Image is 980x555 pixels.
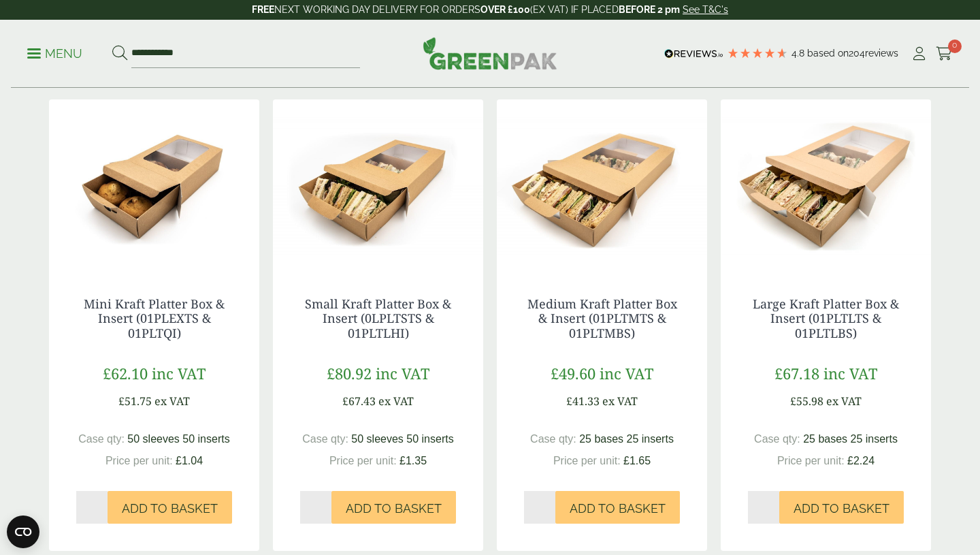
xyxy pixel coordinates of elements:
button: Add to Basket [331,491,456,524]
span: 50 sleeves 50 inserts [127,433,229,445]
img: IMG_4535 [49,99,259,270]
span: 4.8 [791,48,807,59]
img: medium platter boxes [497,99,707,270]
span: ex VAT [826,394,862,409]
span: Price per unit: [105,455,173,466]
span: ex VAT [602,394,638,409]
span: £2.24 [847,455,875,466]
span: £1.04 [176,455,203,466]
img: REVIEWS.io [664,49,723,59]
span: 50 sleeves 50 inserts [351,433,453,445]
span: £55.98 [790,394,823,409]
span: Add to Basket [570,501,666,516]
span: 204 [849,48,865,59]
span: Price per unit: [329,455,397,466]
p: Menu [27,46,82,62]
span: £49.60 [551,363,595,383]
span: £1.35 [399,455,427,466]
span: £51.75 [118,394,152,409]
span: Case qty: [530,433,576,445]
i: My Account [911,47,928,61]
a: Menu [27,46,82,59]
span: Price per unit: [777,455,845,466]
span: Price per unit: [553,455,621,466]
span: reviews [865,48,898,59]
span: Add to Basket [346,501,442,516]
a: Large Kraft Platter Box & Insert (01PLTLTS & 01PLTLBS) [753,296,899,341]
button: Add to Basket [779,491,904,524]
span: ex VAT [378,394,414,409]
span: £41.33 [566,394,600,409]
strong: FREE [252,4,274,15]
button: Add to Basket [108,491,232,524]
img: GreenPak Supplies [423,37,557,69]
a: Small Kraft Platter Box & Insert (0LPLTSTS & 01PLTLHI) [305,296,451,341]
a: See T&C's [683,4,728,15]
span: Case qty: [754,433,800,445]
span: 25 bases 25 inserts [803,433,898,445]
strong: OVER £100 [480,4,530,15]
span: £62.10 [103,363,148,383]
span: £67.18 [774,363,819,383]
span: 25 bases 25 inserts [579,433,674,445]
span: Case qty: [302,433,348,445]
button: Add to Basket [555,491,680,524]
span: Add to Basket [122,501,218,516]
span: £80.92 [327,363,372,383]
button: Open CMP widget [7,516,39,548]
div: 4.79 Stars [727,47,788,59]
span: Case qty: [78,433,125,445]
span: 0 [948,39,962,53]
span: inc VAT [152,363,206,383]
span: ex VAT [154,394,190,409]
a: Medium Kraft Platter Box & Insert (01PLTMTS & 01PLTMBS) [527,296,677,341]
strong: BEFORE 2 pm [619,4,680,15]
span: Based on [807,48,849,59]
span: inc VAT [823,363,877,383]
i: Cart [936,47,953,61]
a: Mini Kraft Platter Box & Insert (01PLEXTS & 01PLTQI) [84,296,225,341]
span: Add to Basket [794,501,889,516]
span: £1.65 [623,455,651,466]
img: medium platter boxes [273,99,483,270]
a: 0 [936,44,953,64]
span: inc VAT [600,363,653,383]
span: £67.43 [342,394,376,409]
img: Large Platter Sandwiches open [721,99,931,270]
span: inc VAT [376,363,429,383]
